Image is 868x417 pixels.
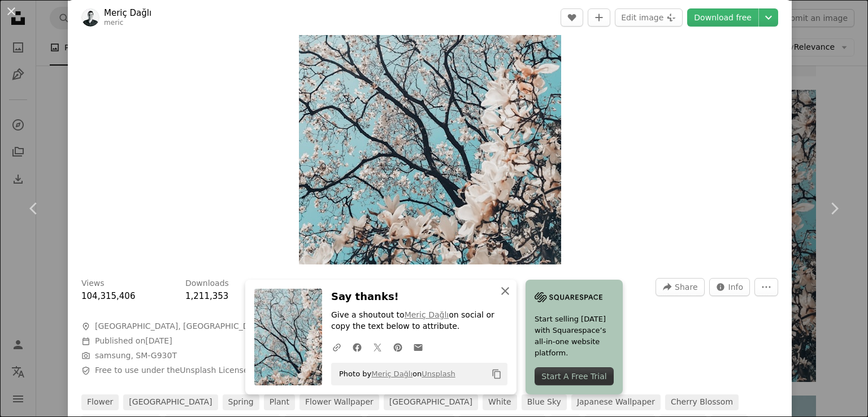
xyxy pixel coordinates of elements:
[81,291,135,301] span: 104,315,406
[754,278,778,296] button: More Actions
[264,394,295,410] a: plant
[522,394,567,410] a: blue sky
[300,394,379,410] a: flower wallpaper
[81,394,119,410] a: flower
[331,289,507,305] h3: Say thanks!
[656,278,704,296] button: Share this image
[104,7,151,19] a: Meriç Dağlı
[535,314,614,359] span: Start selling [DATE] with Squarespace’s all-in-one website platform.
[223,394,259,410] a: spring
[561,8,583,27] button: Like
[95,321,266,332] span: [GEOGRAPHIC_DATA], [GEOGRAPHIC_DATA]
[759,8,778,27] button: Choose download size
[675,279,697,296] span: Share
[728,279,744,296] span: Info
[483,394,517,410] a: white
[535,367,614,385] div: Start A Free Trial
[333,365,455,383] span: Photo by on
[709,278,750,296] button: Stats about this image
[123,394,218,410] a: [GEOGRAPHIC_DATA]
[687,8,758,27] a: Download free
[535,289,602,306] img: file-1705255347840-230a6ab5bca9image
[408,336,428,358] a: Share over email
[289,278,334,289] h3: Featured in
[422,370,455,378] a: Unsplash
[81,8,99,27] img: Go to Meriç Dağlı's profile
[95,336,172,345] span: Published on
[145,336,172,345] time: January 17, 2018 at 10:44:59 PM GMT+6:30
[180,366,248,375] a: Unsplash License
[800,154,868,263] a: Next
[405,310,449,319] a: Meriç Dağlı
[588,8,610,27] button: Add to Collection
[571,394,661,410] a: japanese wallpaper
[185,291,228,301] span: 1,211,353
[384,394,478,410] a: [GEOGRAPHIC_DATA]
[331,310,507,332] p: Give a shoutout to on social or copy the text below to attribute.
[95,350,177,362] button: samsung, SM-G930T
[185,278,229,289] h3: Downloads
[367,336,388,358] a: Share on Twitter
[104,19,124,27] a: meric
[347,336,367,358] a: Share on Facebook
[388,336,408,358] a: Share on Pinterest
[615,8,683,27] button: Edit image
[371,370,413,378] a: Meriç Dağlı
[665,394,739,410] a: cherry blossom
[81,278,105,289] h3: Views
[526,280,623,394] a: Start selling [DATE] with Squarespace’s all-in-one website platform.Start A Free Trial
[487,364,506,384] button: Copy to clipboard
[95,365,249,376] span: Free to use under the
